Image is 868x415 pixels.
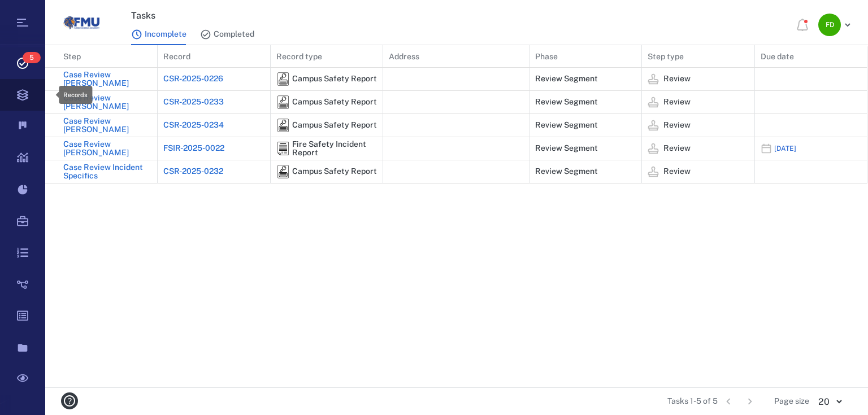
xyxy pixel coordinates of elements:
[63,91,151,113] a: Case Review [PERSON_NAME]
[63,114,151,137] a: Case Review [PERSON_NAME]
[276,95,290,109] img: icon Campus Safety Report
[163,167,228,176] div: CSR-2025-0232
[158,41,270,72] div: Record
[755,41,867,72] div: Due date
[276,165,290,178] img: icon Campus Safety Report
[292,75,377,83] div: Campus Safety Report
[163,144,229,152] div: FSIR-2025-0022
[163,91,264,113] a: CSR-2025-0233
[163,75,228,83] div: CSR-2025-0226
[271,41,383,72] div: Record type
[131,9,648,23] h3: Tasks
[63,68,151,90] a: Case Review [PERSON_NAME]
[818,14,841,36] div: F D
[163,68,264,90] a: CSR-2025-0226
[163,137,264,160] a: FSIR-2025-0022
[25,8,49,18] span: Help
[761,41,794,72] div: Due date
[389,41,419,72] div: Address
[23,52,41,63] span: 5
[292,98,377,106] div: Campus Safety Report
[718,392,761,410] nav: pagination navigation
[63,94,151,111] div: Case Review [PERSON_NAME]
[663,167,691,176] span: Review
[63,88,88,102] div: Records
[663,121,691,129] span: Review
[163,41,190,72] div: Record
[276,165,290,178] div: Campus Safety Report
[200,24,254,45] button: Completed
[276,95,290,109] div: Campus Safety Report
[774,144,796,154] h6: [DATE]
[276,72,290,86] img: icon Campus Safety Report
[63,41,81,72] div: Step
[818,14,854,36] button: FD
[535,75,598,83] div: Review Segment
[774,396,809,407] span: Page size
[535,98,598,106] div: Review Segment
[535,41,558,72] div: Phase
[663,75,691,83] span: Review
[163,114,264,137] a: CSR-2025-0234
[63,71,151,88] div: Case Review [PERSON_NAME]
[276,41,322,72] div: Record type
[292,167,377,176] div: Campus Safety Report
[535,144,598,152] div: Review Segment
[292,140,377,158] div: Fire Safety Incident Report
[383,41,530,72] div: Address
[535,167,598,176] div: Review Segment
[163,98,228,106] div: CSR-2025-0233
[63,5,99,45] a: Go home
[663,98,691,106] span: Review
[63,160,151,183] a: Case Review Incident Specifics
[809,395,850,408] div: 20
[276,119,290,132] div: Campus Safety Report
[63,137,151,160] a: Case Review [PERSON_NAME]
[642,41,754,72] div: Step type
[667,396,718,407] span: Tasks 1-5 of 5
[63,163,151,181] div: Case Review Incident Specifics
[276,119,290,132] img: icon Campus Safety Report
[292,121,377,129] div: Campus Safety Report
[535,121,598,129] div: Review Segment
[276,142,290,155] div: Fire Safety Incident Report
[663,144,691,152] span: Review
[131,24,186,45] button: Incomplete
[45,41,158,72] div: Step
[648,41,684,72] div: Step type
[276,142,290,155] img: icon Fire Safety Incident Report
[57,388,83,414] button: help
[63,5,99,41] img: Florida Memorial University logo
[530,41,642,72] div: Phase
[63,117,151,134] div: Case Review [PERSON_NAME]
[63,140,151,158] div: Case Review [PERSON_NAME]
[163,160,264,183] a: CSR-2025-0232
[163,121,228,129] div: CSR-2025-0234
[276,72,290,86] div: Campus Safety Report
